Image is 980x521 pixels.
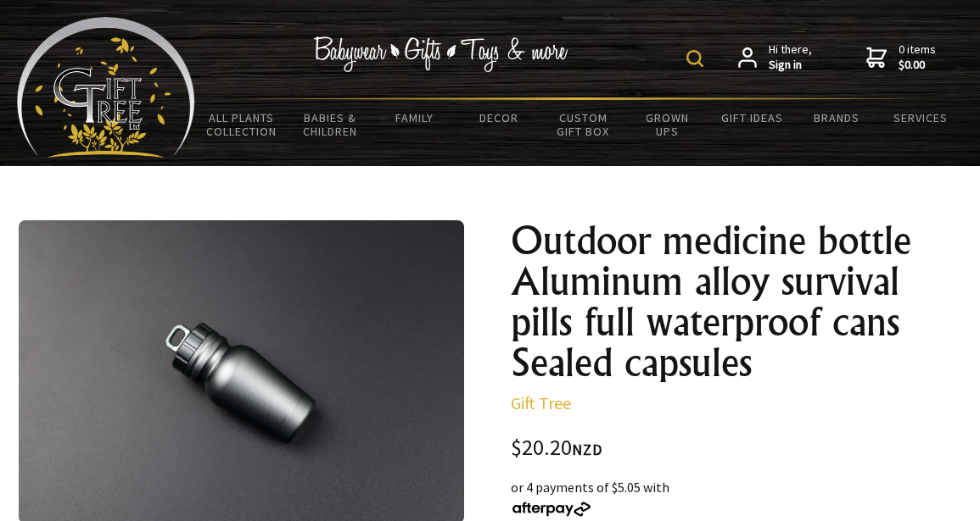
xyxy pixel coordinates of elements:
[511,392,571,413] a: Gift Tree
[456,100,541,136] a: Decor
[769,42,812,72] span: Hi there,
[769,58,812,73] strong: Sign in
[738,42,812,72] a: Hi there,Sign in
[511,437,967,460] div: $20.20
[511,502,592,517] img: Afterpay
[195,100,288,149] a: All Plants Collection
[314,36,568,72] img: Babywear - Gifts - Toys & more
[572,440,602,459] span: NZD
[511,477,967,518] div: or 4 payments of $5.05 with
[866,42,936,72] a: 0 items$0.00
[288,100,372,149] a: Babies & Children
[899,42,936,72] span: 0 items
[17,17,195,158] img: Babyware - Gifts - Toys and more...
[511,220,967,383] h1: Outdoor medicine bottle Aluminum alloy survival pills full waterproof cans Sealed capsules
[899,58,936,73] strong: $0.00
[541,100,626,149] a: Custom Gift Box
[686,50,703,67] img: product search
[879,100,964,136] a: Services
[625,100,710,149] a: Grown Ups
[372,100,457,136] a: Family
[794,100,879,136] a: Brands
[710,100,795,136] a: Gift Ideas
